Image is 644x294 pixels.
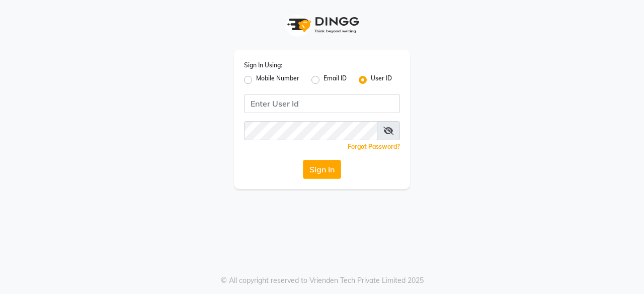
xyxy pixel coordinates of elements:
[244,61,282,70] label: Sign In Using:
[371,74,392,86] label: User ID
[324,74,347,86] label: Email ID
[282,10,362,40] img: logo1.svg
[256,74,299,86] label: Mobile Number
[303,160,341,179] button: Sign In
[244,121,377,140] input: Username
[348,143,400,150] a: Forgot Password?
[244,94,400,113] input: Username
